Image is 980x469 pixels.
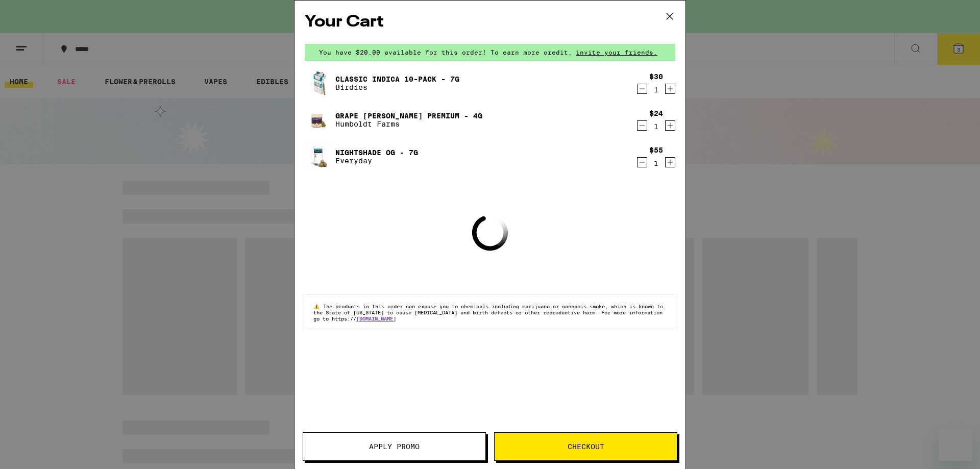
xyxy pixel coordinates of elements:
div: $30 [649,72,663,81]
a: Nightshade OG - 7g [335,149,418,157]
a: Grape [PERSON_NAME] Premium - 4g [335,112,482,120]
img: Classic Indica 10-Pack - 7g [305,69,333,97]
button: Decrement [637,157,647,167]
span: The products in this order can expose you to chemicals including marijuana or cannabis smoke, whi... [313,303,663,322]
h2: Your Cart [305,11,675,34]
div: $55 [649,146,663,154]
button: Decrement [637,84,647,94]
div: You have $20.00 available for this order! To earn more credit,invite your friends. [305,44,675,61]
div: $24 [649,109,663,117]
img: Grape Runtz Premium - 4g [305,106,333,134]
span: invite your friends. [572,49,661,56]
button: Increment [665,84,675,94]
span: You have $20.00 available for this order! To earn more credit, [319,49,572,56]
img: Nightshade OG - 7g [305,142,333,171]
div: 1 [649,122,663,131]
p: Birdies [335,83,459,91]
button: Apply Promo [303,432,486,461]
span: Apply Promo [369,443,420,450]
p: Everyday [335,157,418,165]
a: [DOMAIN_NAME] [356,315,396,322]
iframe: Button to launch messaging window [939,428,972,461]
button: Increment [665,120,675,131]
p: Humboldt Farms [335,120,482,128]
div: 1 [649,86,663,94]
span: ⚠️ [313,303,323,309]
button: Checkout [494,432,677,461]
button: Decrement [637,120,647,131]
button: Increment [665,157,675,167]
span: Checkout [568,443,604,450]
div: 1 [649,159,663,167]
a: Classic Indica 10-Pack - 7g [335,75,459,83]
